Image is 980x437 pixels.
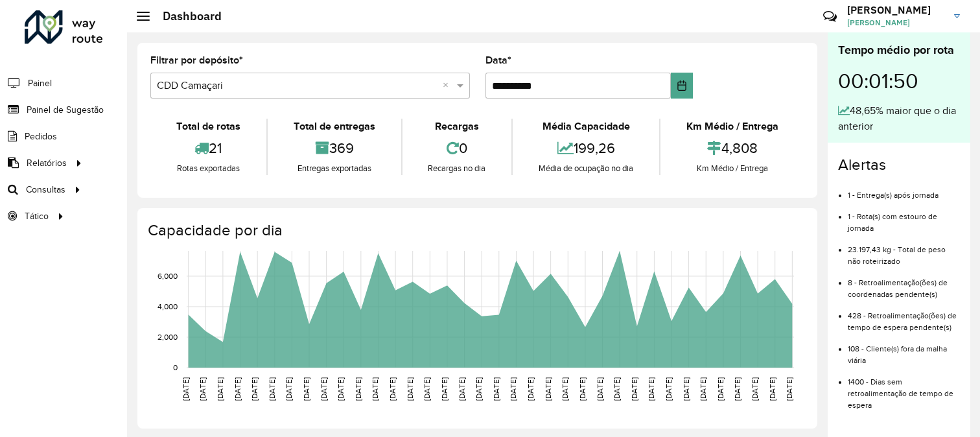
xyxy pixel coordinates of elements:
text: [DATE] [268,377,276,401]
text: [DATE] [664,377,673,401]
h4: Alertas [838,156,960,174]
text: [DATE] [302,377,310,401]
div: Média Capacidade [516,119,656,134]
text: [DATE] [423,377,431,401]
div: 199,26 [516,134,656,162]
div: Total de rotas [154,119,263,134]
label: Filtrar por depósito [150,53,243,68]
text: [DATE] [526,377,535,401]
h2: Dashboard [150,9,222,23]
button: Choose Date [671,73,693,99]
text: [DATE] [198,377,207,401]
text: 4,000 [157,302,178,311]
div: 4,808 [664,134,801,162]
li: 23.197,43 kg - Total de peso não roteirizado [848,234,960,267]
text: [DATE] [596,377,604,401]
text: [DATE] [561,377,569,401]
div: 48,65% maior que o dia anterior [838,103,960,134]
text: [DATE] [785,377,793,401]
li: 108 - Cliente(s) fora da malha viária [848,333,960,366]
text: [DATE] [181,377,190,401]
text: [DATE] [716,377,725,401]
text: [DATE] [699,377,707,401]
text: [DATE] [285,377,293,401]
div: Km Médio / Entrega [664,119,801,134]
div: Km Médio / Entrega [664,162,801,175]
div: 21 [154,134,263,162]
span: Tático [25,209,49,223]
text: [DATE] [371,377,379,401]
text: [DATE] [630,377,638,401]
text: 0 [173,363,178,372]
text: [DATE] [458,377,466,401]
text: [DATE] [250,377,259,401]
div: Recargas no dia [406,162,509,175]
text: [DATE] [612,377,621,401]
div: Média de ocupação no dia [516,162,656,175]
li: 8 - Retroalimentação(ões) de coordenadas pendente(s) [848,267,960,300]
a: Contato Rápido [816,3,844,30]
text: [DATE] [474,377,483,401]
text: [DATE] [354,377,362,401]
text: [DATE] [768,377,776,401]
text: [DATE] [216,377,224,401]
h3: [PERSON_NAME] [847,4,944,16]
span: Relatórios [27,156,67,170]
div: 0 [406,134,509,162]
div: Recargas [406,119,509,134]
span: Clear all [443,78,454,93]
div: 00:01:50 [838,59,960,103]
text: [DATE] [682,377,690,401]
div: 369 [271,134,398,162]
text: 6,000 [157,272,178,280]
span: [PERSON_NAME] [847,17,944,29]
text: [DATE] [578,377,587,401]
span: Pedidos [25,130,57,143]
h4: Capacidade por dia [148,221,804,240]
text: [DATE] [647,377,655,401]
text: [DATE] [733,377,741,401]
li: 1 - Entrega(s) após jornada [848,180,960,201]
text: [DATE] [233,377,242,401]
text: [DATE] [492,377,500,401]
label: Data [485,53,511,68]
span: Painel [28,77,52,90]
div: Entregas exportadas [271,162,398,175]
text: 2,000 [157,333,178,341]
div: Total de entregas [271,119,398,134]
text: [DATE] [388,377,397,401]
text: [DATE] [336,377,345,401]
li: 428 - Retroalimentação(ões) de tempo de espera pendente(s) [848,300,960,333]
text: [DATE] [544,377,552,401]
div: Tempo médio por rota [838,41,960,59]
span: Consultas [26,183,65,196]
text: [DATE] [509,377,517,401]
text: [DATE] [320,377,328,401]
text: [DATE] [440,377,449,401]
text: [DATE] [406,377,414,401]
li: 1 - Rota(s) com estouro de jornada [848,201,960,234]
li: 1400 - Dias sem retroalimentação de tempo de espera [848,366,960,411]
div: Rotas exportadas [154,162,263,175]
span: Painel de Sugestão [27,103,104,117]
text: [DATE] [751,377,759,401]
